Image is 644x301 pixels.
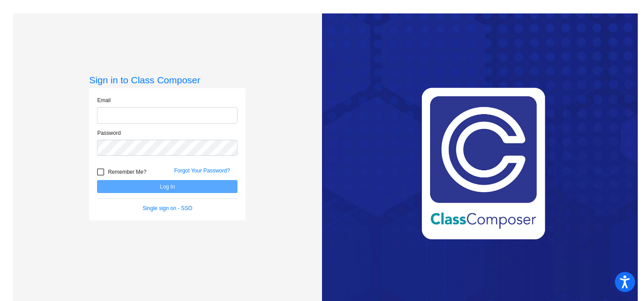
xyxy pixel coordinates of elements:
[97,180,237,193] button: Log In
[89,74,246,86] h3: Sign in to Class Composer
[97,96,110,104] label: Email
[174,168,230,174] a: Forgot Your Password?
[108,167,146,177] span: Remember Me?
[143,205,192,211] a: Single sign on - SSO
[97,129,121,137] label: Password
